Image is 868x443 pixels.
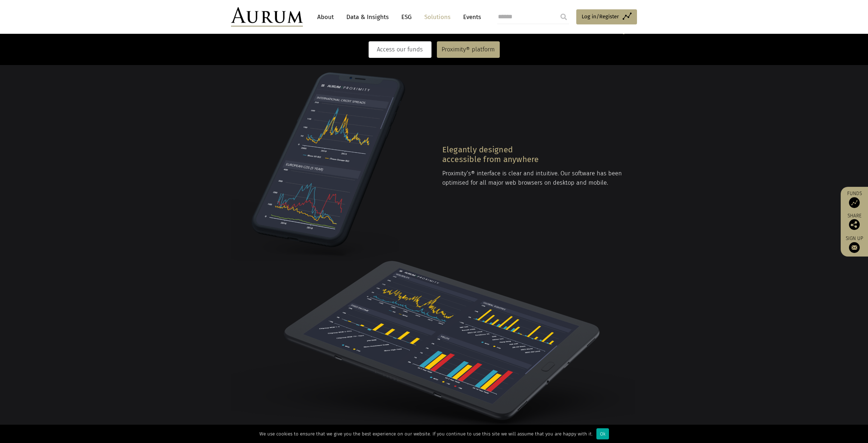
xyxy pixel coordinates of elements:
strong: Elegantly designed accessible from anywhere [442,145,539,164]
a: ESG [398,10,415,24]
input: Submit [557,10,571,24]
a: Events [460,10,481,24]
img: Aurum [231,7,303,27]
img: Share this post [849,219,860,230]
p: Proximity’s® interface is clear and intuitive. Our software has been optimised for all major web ... [442,169,635,188]
a: Log in/Register [576,9,637,24]
a: About [314,10,337,24]
a: Access our funds [369,41,431,58]
img: Access Funds [849,197,860,208]
a: Solutions [421,10,454,24]
a: Proximity® platform [437,41,500,58]
div: Ok [596,428,609,439]
a: Data & Insights [343,10,392,24]
a: Funds [844,190,864,208]
div: Share [844,213,864,230]
img: Sign up to our newsletter [849,242,860,253]
a: Sign up [844,235,864,253]
span: Log in/Register [582,12,619,21]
